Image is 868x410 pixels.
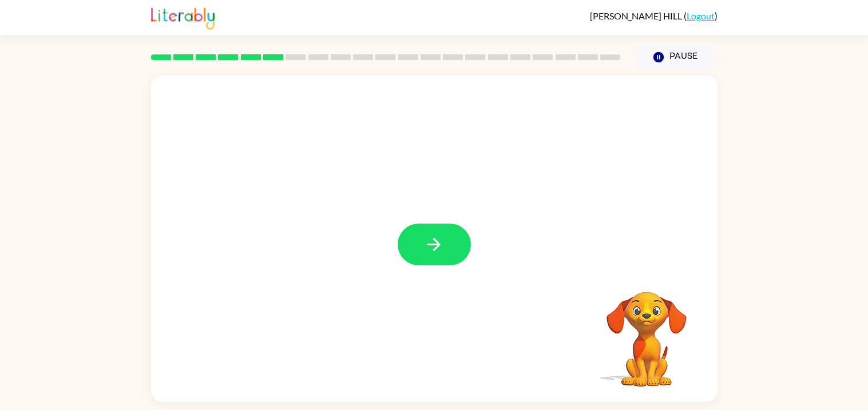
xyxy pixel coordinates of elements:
span: [PERSON_NAME] HILL [590,10,684,21]
div: ( ) [590,10,718,21]
button: Pause [635,44,718,70]
a: Logout [687,10,715,21]
img: Literably [151,5,215,30]
video: Your browser must support playing .mp4 files to use Literably. Please try using another browser. [589,274,704,388]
